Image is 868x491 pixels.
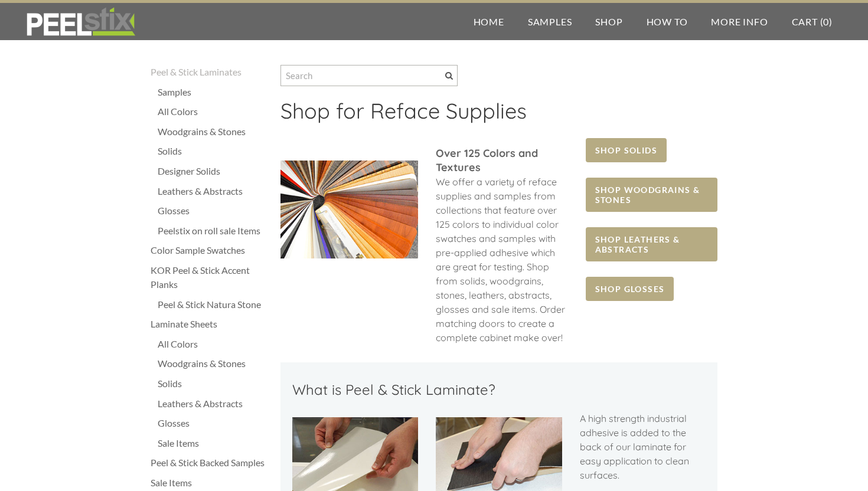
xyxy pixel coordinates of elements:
[445,72,453,80] span: Search
[151,476,269,490] a: Sale Items
[158,204,269,218] a: Glosses
[780,3,844,40] a: Cart (0)
[158,337,269,351] a: All Colors
[158,184,269,198] a: Leathers & Abstracts
[516,3,584,40] a: Samples
[151,65,269,79] a: Peel & Stick Laminates
[158,144,269,158] a: Solids
[158,164,269,178] a: Designer Solids
[158,356,269,371] a: Woodgrains & Stones
[462,3,516,40] a: Home
[583,3,634,40] a: Shop
[158,297,269,312] a: Peel & Stick Natura Stone
[158,104,269,119] a: All Colors
[586,178,717,212] a: SHOP WOODGRAINS & STONES
[280,98,717,132] h2: ​Shop for Reface Supplies
[586,138,667,162] a: SHOP SOLIDS
[699,3,779,40] a: More Info
[24,7,138,37] img: REFACE SUPPLIES
[158,224,269,238] a: Peelstix on roll sale Items
[158,397,269,411] a: Leathers & Abstracts
[436,176,565,343] span: We offer a variety of reface supplies and samples from collections that feature over 125 colors t...
[151,263,269,292] a: KOR Peel & Stick Accent Planks
[158,125,269,139] a: Woodgrains & Stones
[158,377,269,391] a: Solids
[292,381,495,398] font: What is Peel & Stick Laminate?
[158,436,269,450] a: Sale Items
[823,16,829,27] span: 0
[158,85,269,99] a: Samples
[586,277,674,301] a: SHOP GLOSSES
[151,243,269,257] a: Color Sample Swatches
[436,146,538,174] font: ​Over 125 Colors and Textures
[151,317,269,331] a: Laminate Sheets
[151,456,269,470] a: Peel & Stick Backed Samples
[586,227,717,261] a: SHOP LEATHERS & ABSTRACTS
[635,3,700,40] a: How To
[280,161,418,258] img: Picture
[158,416,269,430] a: Glosses
[280,65,458,86] input: Search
